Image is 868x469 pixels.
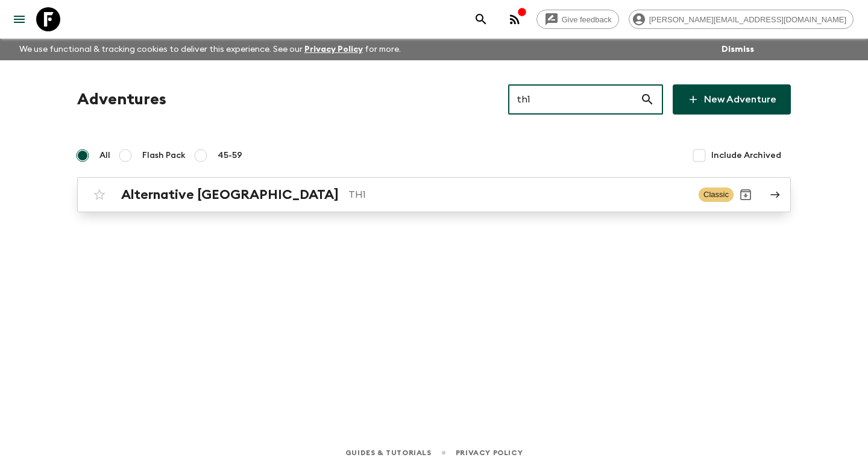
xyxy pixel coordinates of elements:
button: search adventures [469,7,493,31]
input: e.g. AR1, Argentina [508,83,640,116]
span: Flash Pack [142,150,186,162]
a: Privacy Policy [456,446,523,459]
a: Privacy Policy [304,45,363,54]
span: All [99,150,110,162]
div: [PERSON_NAME][EMAIL_ADDRESS][DOMAIN_NAME] [629,10,854,29]
button: Dismiss [719,41,757,58]
a: Alternative [GEOGRAPHIC_DATA]TH1ClassicArchive [77,177,791,212]
a: Guides & Tutorials [345,446,432,459]
p: We use functional & tracking cookies to deliver this experience. See our for more. [14,39,406,60]
span: 45-59 [218,150,242,162]
a: New Adventure [673,84,791,115]
a: Give feedback [536,10,619,29]
span: [PERSON_NAME][EMAIL_ADDRESS][DOMAIN_NAME] [643,15,853,24]
span: Give feedback [555,15,618,24]
h1: Adventures [77,87,166,112]
button: menu [7,7,31,31]
span: Classic [699,187,734,202]
h2: Alternative [GEOGRAPHIC_DATA] [121,187,339,203]
button: Archive [734,183,758,207]
span: Include Archived [711,150,781,162]
p: TH1 [348,187,689,202]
